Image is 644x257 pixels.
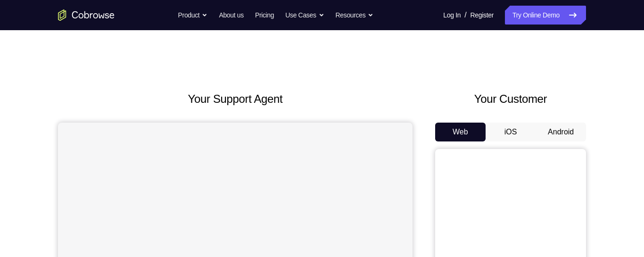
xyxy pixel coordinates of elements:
span: / [464,9,466,21]
button: Resources [336,6,374,25]
a: Go to the home page [58,9,115,21]
h2: Your Support Agent [58,91,413,108]
a: Log In [443,6,461,25]
a: Pricing [255,6,274,25]
button: iOS [486,123,536,141]
a: About us [219,6,243,25]
button: Product [178,6,208,25]
a: Register [471,6,494,25]
button: Android [536,123,586,141]
a: Try Online Demo [505,6,586,25]
button: Web [435,123,486,141]
h2: Your Customer [435,91,586,108]
button: Use Cases [285,6,324,25]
